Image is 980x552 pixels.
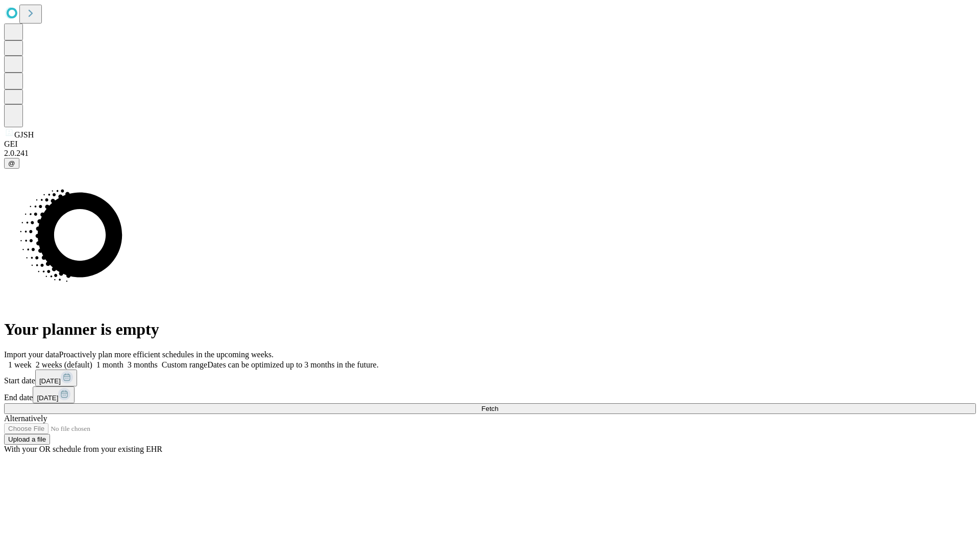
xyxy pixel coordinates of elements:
h1: Your planner is empty [4,320,976,339]
button: [DATE] [33,386,75,403]
div: GEI [4,140,976,149]
div: 2.0.241 [4,149,976,158]
div: End date [4,386,976,403]
span: GJSH [14,130,34,139]
span: 3 months [128,360,158,369]
div: Start date [4,370,976,386]
span: With your OR schedule from your existing EHR [4,445,162,453]
button: Upload a file [4,434,50,445]
button: [DATE] [35,370,77,386]
span: Fetch [481,405,498,412]
span: Custom range [162,360,207,369]
button: @ [4,158,19,169]
span: Proactively plan more efficient schedules in the upcoming weeks. [59,350,274,359]
button: Fetch [4,403,976,414]
span: 2 weeks (default) [36,360,92,369]
span: Import your data [4,350,59,359]
span: 1 month [96,360,124,369]
span: [DATE] [37,394,58,402]
span: @ [8,159,15,167]
span: Alternatively [4,414,47,423]
span: Dates can be optimized up to 3 months in the future. [207,360,378,369]
span: [DATE] [39,377,61,385]
span: 1 week [8,360,32,369]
